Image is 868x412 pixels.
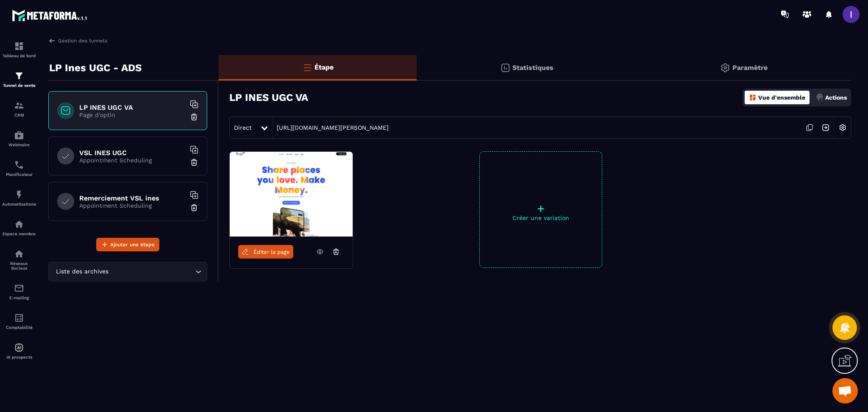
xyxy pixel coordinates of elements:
p: Appointment Scheduling [79,157,185,164]
a: social-networksocial-networkRéseaux Sociaux [2,242,36,277]
img: trash [190,158,198,167]
p: Statistiques [512,64,554,72]
h6: Remerciement VSL ines [79,194,185,202]
p: Tableau de bord [2,53,36,58]
p: + [480,203,602,214]
p: Planificateur [2,172,36,177]
span: Éditer la page [253,249,290,255]
p: Appointment Scheduling [79,202,185,209]
h3: LP INES UGC VA [229,92,308,103]
p: Webinaire [2,142,36,147]
a: automationsautomationsWebinaire [2,124,36,153]
h6: LP INES UGC VA [79,103,185,111]
img: trash [190,203,198,212]
img: trash [190,113,198,121]
p: Page d'optin [79,111,185,118]
img: arrow [48,37,56,45]
span: Liste des archives [54,267,110,276]
p: Actions [825,94,847,101]
img: logo [12,8,88,23]
p: Étape [314,63,334,71]
p: Comptabilité [2,325,36,330]
img: image [230,152,353,237]
p: CRM [2,113,36,117]
p: Espace membre [2,231,36,236]
img: automations [14,189,24,200]
p: IA prospects [2,355,36,359]
span: Direct [234,124,252,131]
a: [URL][DOMAIN_NAME][PERSON_NAME] [273,124,389,131]
img: automations [14,342,24,353]
img: email [14,283,24,293]
img: stats.20deebd0.svg [500,63,510,73]
p: E-mailing [2,295,36,300]
a: formationformationCRM [2,94,36,124]
img: formation [14,41,24,51]
a: emailemailE-mailing [2,277,36,306]
a: automationsautomationsEspace membre [2,213,36,242]
input: Search for option [110,267,193,276]
img: automations [14,219,24,229]
p: Tunnel de vente [2,83,36,88]
p: Automatisations [2,202,36,206]
img: bars-o.4a397970.svg [302,62,312,72]
a: Ouvrir le chat [832,378,858,404]
a: formationformationTableau de bord [2,35,36,64]
span: Ajouter une étape [110,240,155,249]
p: Paramètre [732,64,768,72]
p: Créer une variation [480,214,602,221]
div: Search for option [48,262,207,281]
button: Ajouter une étape [96,238,159,251]
p: Vue d'ensemble [758,94,805,101]
a: accountantaccountantComptabilité [2,306,36,336]
h6: VSL INES UGC [79,149,185,157]
a: automationsautomationsAutomatisations [2,183,36,213]
a: Éditer la page [238,245,293,259]
img: formation [14,71,24,81]
a: formationformationTunnel de vente [2,64,36,94]
img: automations [14,130,24,140]
p: LP Ines UGC - ADS [49,59,142,76]
img: arrow-next.bcc2205e.svg [818,120,834,136]
img: social-network [14,249,24,259]
img: accountant [14,313,24,323]
img: scheduler [14,160,24,170]
img: setting-w.858f3a88.svg [835,120,851,136]
a: schedulerschedulerPlanificateur [2,153,36,183]
img: actions.d6e523a2.png [816,94,823,101]
a: Gestion des tunnels [48,37,107,45]
img: dashboard-orange.40269519.svg [749,94,757,101]
p: Réseaux Sociaux [2,261,36,270]
img: setting-gr.5f69749f.svg [720,63,730,73]
img: formation [14,100,24,111]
